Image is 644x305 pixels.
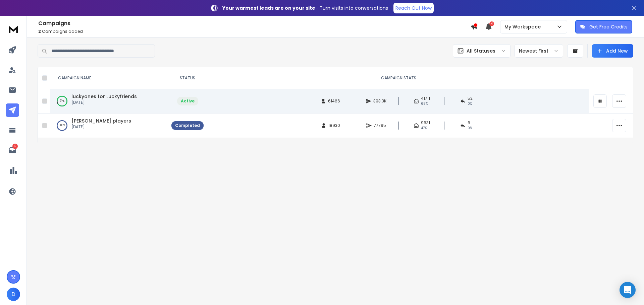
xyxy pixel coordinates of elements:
[12,144,18,149] p: 10
[328,98,340,104] span: 61466
[181,98,195,104] div: Active
[373,98,386,104] span: 393.3K
[589,23,628,30] p: Get Free Credits
[7,288,20,301] button: D
[421,96,430,101] span: 41711
[393,3,434,13] a: Reach Out Now
[575,20,632,33] button: Get Free Credits
[620,282,636,298] div: Open Intercom Messenger
[175,123,200,128] div: Completed
[71,93,137,100] a: luckyones for Luckyfriends
[50,113,167,138] td: 100%[PERSON_NAME] players[DATE]
[59,122,65,129] p: 100 %
[71,118,131,124] a: [PERSON_NAME] players
[222,5,315,11] strong: Your warmest leads are on your site
[515,44,563,58] button: Newest First
[489,21,494,26] span: 4
[468,120,470,126] span: 6
[421,120,430,126] span: 9631
[71,100,137,105] p: [DATE]
[38,28,41,34] span: 2
[38,19,471,27] h1: Campaigns
[328,123,340,128] span: 18930
[395,5,432,11] p: Reach Out Now
[504,23,543,30] p: My Workspace
[467,48,495,54] p: All Statuses
[374,123,386,128] span: 77795
[6,144,19,157] a: 10
[468,101,472,106] span: 0 %
[208,67,589,89] th: CAMPAIGN STATS
[468,96,473,101] span: 52
[60,98,64,104] p: 91 %
[468,126,472,131] span: 0 %
[50,89,167,113] td: 91%luckyones for Luckyfriends[DATE]
[71,124,131,130] p: [DATE]
[50,67,167,89] th: CAMPAIGN NAME
[167,67,208,89] th: STATUS
[592,44,633,58] button: Add New
[222,5,388,11] p: – Turn visits into conversations
[38,29,471,34] p: Campaigns added
[7,23,20,35] img: logo
[421,101,428,106] span: 68 %
[421,126,427,131] span: 47 %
